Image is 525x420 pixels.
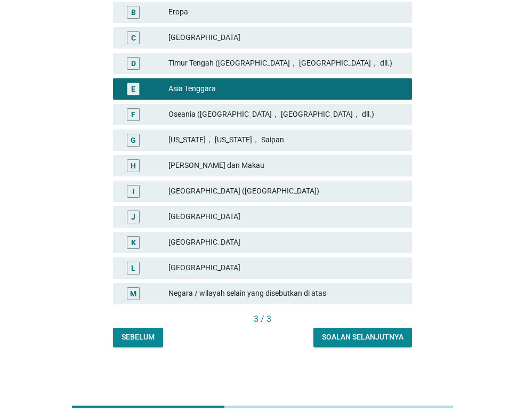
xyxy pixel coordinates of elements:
div: [GEOGRAPHIC_DATA] [168,211,403,223]
div: Oseania ([GEOGRAPHIC_DATA]， [GEOGRAPHIC_DATA]， dll.) [168,108,403,121]
div: M [130,288,136,299]
div: [GEOGRAPHIC_DATA] [168,31,403,44]
div: F [131,109,135,120]
div: K [131,237,136,248]
div: Soalan selanjutnya [322,332,403,343]
button: Sebelum [113,328,163,347]
div: J [131,211,135,222]
div: G [131,134,136,146]
div: D [131,58,136,69]
div: [GEOGRAPHIC_DATA] ([GEOGRAPHIC_DATA]) [168,185,403,198]
div: Sebelum [122,332,155,343]
div: Asia Tenggara [168,83,403,95]
div: [PERSON_NAME] dan Makau [168,159,403,172]
div: L [131,262,135,273]
div: C [131,32,136,43]
div: Timur Tengah ([GEOGRAPHIC_DATA]， [GEOGRAPHIC_DATA]， dll.) [168,57,403,70]
div: I [132,185,134,197]
button: Soalan selanjutnya [313,328,412,347]
div: Eropa [168,6,403,19]
div: H [131,160,136,171]
div: 3 / 3 [113,313,412,326]
div: [US_STATE]， [US_STATE]， Saipan [168,134,403,147]
div: Negara / wilayah selain yang disebutkan di atas [168,287,403,300]
div: [GEOGRAPHIC_DATA] [168,236,403,249]
div: B [131,6,136,18]
div: E [131,83,135,94]
div: [GEOGRAPHIC_DATA] [168,262,403,274]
